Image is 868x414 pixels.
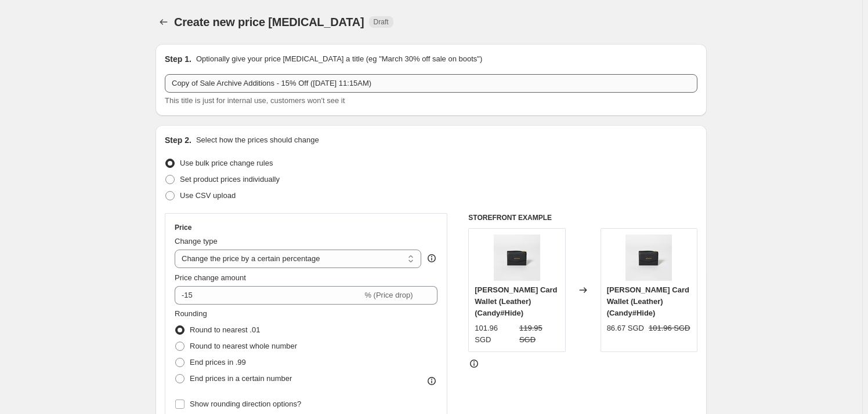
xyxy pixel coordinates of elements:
h3: Price [175,223,191,232]
span: Create new price [MEDICAL_DATA] [174,16,364,28]
h6: STOREFRONT EXAMPLE [468,213,697,222]
span: This title is just for internal use, customers won't see it [165,96,345,105]
span: Change type [175,237,218,246]
img: luxe-elsie-wallet-923524_80x.jpg [625,235,672,281]
span: Use CSV upload [180,191,236,200]
span: Draft [374,17,389,27]
h2: Step 1. [165,53,191,65]
input: 30% off holiday sale [165,74,697,93]
span: Rounding [175,309,207,318]
h2: Step 2. [165,134,191,146]
input: -15 [175,286,362,305]
img: luxe-elsie-wallet-923524_80x.jpg [494,235,540,281]
strike: 119.95 SGD [519,323,559,346]
p: Optionally give your price [MEDICAL_DATA] a title (eg "March 30% off sale on boots") [196,53,482,65]
button: Price change jobs [155,14,172,30]
div: 101.96 SGD [475,323,515,346]
span: Round to nearest whole number [190,342,297,350]
span: [PERSON_NAME] Card Wallet (Leather) (Candy#Hide) [475,285,557,317]
div: 86.67 SGD [607,323,644,334]
p: Select how the prices should change [196,134,319,146]
span: Round to nearest .01 [190,325,260,334]
span: [PERSON_NAME] Card Wallet (Leather) (Candy#Hide) [607,285,689,317]
span: Show rounding direction options? [190,400,301,408]
strike: 101.96 SGD [649,323,690,334]
span: End prices in .99 [190,358,246,367]
span: Set product prices individually [180,175,280,184]
span: Price change amount [175,273,246,282]
span: Use bulk price change rules [180,159,273,167]
span: End prices in a certain number [190,374,292,383]
span: % (Price drop) [364,291,413,299]
div: help [426,252,437,264]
